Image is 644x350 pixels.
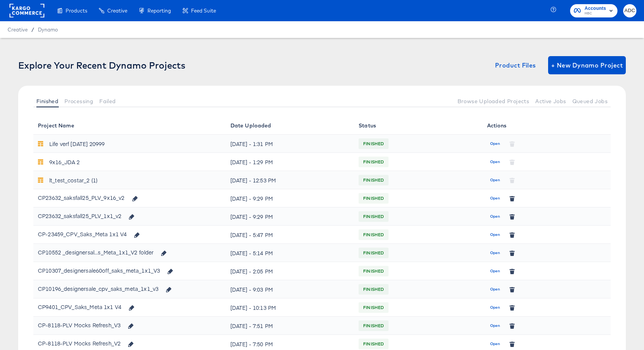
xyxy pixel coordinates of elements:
[570,4,617,17] button: AccountsHBC
[38,337,138,350] div: CP-8118-PLV Mocks Refresh_V2
[49,174,97,186] div: lt_test_costar_2 (1)
[359,210,389,223] span: FINISHED
[359,338,389,350] span: FINISHED
[548,56,626,74] button: + New Dynamo Project
[226,116,354,135] th: Date Uploaded
[64,98,93,104] span: Processing
[230,283,349,295] div: [DATE] - 9:03 PM
[230,138,349,150] div: [DATE] - 1:31 PM
[490,341,500,347] span: Open
[551,60,623,71] span: + New Dynamo Project
[490,213,500,220] span: Open
[490,250,500,256] span: Open
[487,247,503,259] button: Open
[359,301,389,314] span: FINISHED
[487,138,503,150] button: Open
[490,304,500,311] span: Open
[490,177,500,184] span: Open
[490,140,500,147] span: Open
[38,319,138,332] div: CP-8118-PLV Mocks Refresh_V3
[490,159,500,165] span: Open
[487,320,503,332] button: Open
[359,174,389,186] span: FINISHED
[49,156,80,168] div: 9x16_JDA 2
[28,27,38,33] span: /
[359,138,389,150] span: FINISHED
[487,301,503,314] button: Open
[354,116,482,135] th: Status
[36,98,58,104] span: Finished
[487,174,503,186] button: Open
[487,338,503,350] button: Open
[38,191,142,204] div: CP23632_saksfall25_PLV_9x16_v2
[572,98,608,104] span: Queued Jobs
[18,60,185,71] div: Explore Your Recent Dynamo Projects
[490,286,500,293] span: Open
[487,210,503,223] button: Open
[191,8,216,14] span: Feed Suite
[359,192,389,204] span: FINISHED
[458,98,530,104] span: Browse Uploaded Projects
[147,8,171,14] span: Reporting
[230,229,349,241] div: [DATE] - 5:47 PM
[359,156,389,168] span: FINISHED
[584,11,606,17] span: HBC
[38,228,144,241] div: CP-23459_CPV_Saks_Meta 1x1 V4
[49,138,105,150] div: Life verf [DATE] 20999
[487,192,503,204] button: Open
[38,283,176,295] div: CP10196_designersale_cpv_saks_meta_1x1_v3
[38,210,139,223] div: CP23632_saksfall25_PLV_1x1_v2
[487,229,503,241] button: Open
[66,8,87,14] span: Products
[230,156,349,168] div: [DATE] - 1:29 PM
[38,246,154,258] div: CP10552 _designersal...s_Meta_1x1_V2 folder
[490,268,500,275] span: Open
[107,8,127,14] span: Creative
[535,98,566,104] span: Active Jobs
[38,301,139,314] div: CP9401_CPV_Saks_Meta 1x1 V4
[359,283,389,295] span: FINISHED
[495,60,536,71] span: Product Files
[490,195,500,202] span: Open
[230,247,349,259] div: [DATE] - 5:14 PM
[487,265,503,277] button: Open
[359,265,389,277] span: FINISHED
[487,283,503,295] button: Open
[490,322,500,329] span: Open
[230,174,349,186] div: [DATE] - 12:53 PM
[230,320,349,332] div: [DATE] - 7:51 PM
[38,27,58,33] a: Dynamo
[38,264,178,277] div: CP10307_designersale60off_saks_meta_1x1_V3
[8,27,28,33] span: Creative
[99,98,116,104] span: Failed
[626,6,633,15] span: ADC
[492,56,539,74] button: Product Files
[230,210,349,223] div: [DATE] - 9:29 PM
[230,301,349,314] div: [DATE] - 10:13 PM
[33,116,226,135] th: Project Name
[359,320,389,332] span: FINISHED
[584,5,606,13] span: Accounts
[230,192,349,204] div: [DATE] - 9:29 PM
[230,338,349,350] div: [DATE] - 7:50 PM
[230,265,349,277] div: [DATE] - 2:05 PM
[487,156,503,168] button: Open
[359,229,389,241] span: FINISHED
[623,4,636,17] button: ADC
[359,247,389,259] span: FINISHED
[490,231,500,238] span: Open
[483,116,611,135] th: Actions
